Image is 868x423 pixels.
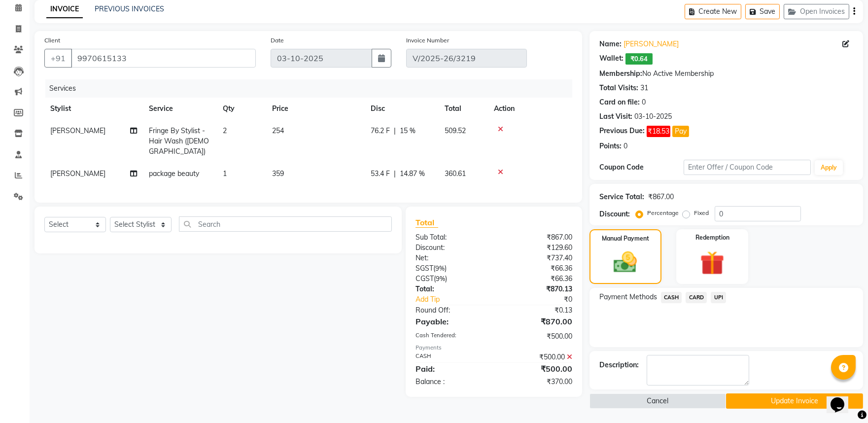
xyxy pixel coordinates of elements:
[408,284,494,294] div: Total:
[685,4,741,19] button: Create New
[634,111,672,122] div: 03-10-2025
[494,284,580,294] div: ₹870.13
[408,253,494,263] div: Net:
[686,292,707,303] span: CARD
[408,352,494,362] div: CASH
[684,160,811,175] input: Enter Offer / Coupon Code
[50,126,105,135] span: [PERSON_NAME]
[599,292,657,302] span: Payment Methods
[408,316,494,327] div: Payable:
[400,169,425,179] span: 14.87 %
[143,98,217,120] th: Service
[590,393,727,409] button: Cancel
[648,192,674,202] div: ₹867.00
[179,216,392,232] input: Search
[408,263,494,274] div: ( )
[46,0,83,18] a: INVOICE
[647,126,670,137] span: ₹18.53
[371,126,390,136] span: 76.2 F
[494,243,580,253] div: ₹129.60
[624,39,679,49] a: [PERSON_NAME]
[599,141,622,151] div: Points:
[408,305,494,316] div: Round Off:
[494,331,580,342] div: ₹500.00
[408,243,494,253] div: Discount:
[599,39,622,49] div: Name:
[599,69,642,79] div: Membership:
[416,274,434,283] span: CGST
[223,126,227,135] span: 2
[408,232,494,243] div: Sub Total:
[223,169,227,178] span: 1
[494,305,580,316] div: ₹0.13
[745,4,780,19] button: Save
[266,98,365,120] th: Price
[408,294,508,305] a: Add Tip
[149,169,199,178] span: package beauty
[642,97,646,107] div: 0
[271,36,284,45] label: Date
[394,126,396,136] span: |
[508,294,580,305] div: ₹0
[45,79,580,98] div: Services
[599,97,640,107] div: Card on file:
[661,292,682,303] span: CASH
[693,248,732,278] img: _gift.svg
[694,209,709,217] label: Fixed
[494,377,580,387] div: ₹370.00
[44,49,72,68] button: +91
[726,393,863,409] button: Update Invoice
[672,126,689,137] button: Pay
[488,98,572,120] th: Action
[44,36,60,45] label: Client
[439,98,488,120] th: Total
[599,209,630,219] div: Discount:
[494,263,580,274] div: ₹66.36
[599,111,632,122] div: Last Visit:
[494,352,580,362] div: ₹500.00
[625,53,653,65] span: ₹0.64
[624,141,627,151] div: 0
[95,4,164,13] a: PREVIOUS INVOICES
[647,209,679,217] label: Percentage
[365,98,439,120] th: Disc
[784,4,849,19] button: Open Invoices
[599,126,645,137] div: Previous Due:
[408,363,494,375] div: Paid:
[416,344,572,352] div: Payments
[599,69,853,79] div: No Active Membership
[494,274,580,284] div: ₹66.36
[640,83,648,93] div: 31
[599,162,684,173] div: Coupon Code
[815,160,843,175] button: Apply
[50,169,105,178] span: [PERSON_NAME]
[599,83,638,93] div: Total Visits:
[371,169,390,179] span: 53.4 F
[599,53,624,65] div: Wallet:
[406,36,449,45] label: Invoice Number
[435,264,445,272] span: 9%
[149,126,209,156] span: Fringe By Stylist - Hair Wash ([DEMOGRAPHIC_DATA])
[494,253,580,263] div: ₹737.40
[494,316,580,327] div: ₹870.00
[71,49,256,68] input: Search by Name/Mobile/Email/Code
[606,249,644,276] img: _cash.svg
[408,274,494,284] div: ( )
[827,384,858,413] iframe: chat widget
[394,169,396,179] span: |
[416,217,438,228] span: Total
[408,377,494,387] div: Balance :
[445,169,466,178] span: 360.61
[436,275,445,282] span: 9%
[494,232,580,243] div: ₹867.00
[272,169,284,178] span: 359
[599,360,639,370] div: Description:
[711,292,726,303] span: UPI
[44,98,143,120] th: Stylist
[695,233,729,242] label: Redemption
[416,264,433,273] span: SGST
[599,192,644,202] div: Service Total:
[400,126,416,136] span: 15 %
[602,234,649,243] label: Manual Payment
[408,331,494,342] div: Cash Tendered:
